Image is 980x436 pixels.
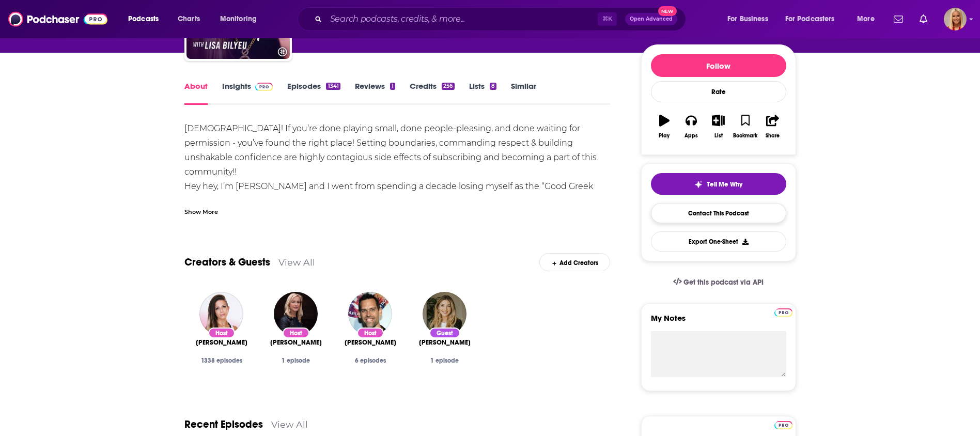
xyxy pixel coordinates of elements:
div: Play [659,133,670,139]
div: 1338 episodes [193,357,251,364]
img: Podchaser Pro [774,308,792,317]
button: Apps [678,108,705,145]
button: Share [759,108,786,145]
button: Play [651,108,678,145]
button: List [705,108,732,145]
div: 1 [390,83,395,90]
img: tell me why sparkle [694,180,703,189]
img: Danielle Canty [423,292,466,336]
div: Search podcasts, credits, & more... [307,7,696,31]
div: 256 [442,83,454,90]
span: Get this podcast via API [683,278,764,287]
a: Show notifications dropdown [890,10,907,28]
span: More [857,12,875,26]
div: 1341 [326,83,340,90]
a: Charts [171,11,206,27]
a: View All [271,419,308,430]
img: Lisa Bilyeu [199,292,243,336]
button: open menu [720,11,781,27]
div: Bookmark [733,133,757,139]
button: open menu [850,11,888,27]
a: Recent Episodes [184,418,263,431]
img: Podchaser Pro [774,421,792,429]
a: Lisa Bilyeu [196,338,247,347]
span: Open Advanced [630,17,673,22]
span: ⌘ K [598,12,617,26]
img: Tom Bilyeu [348,292,392,336]
div: List [714,133,723,139]
span: Logged in as KymberleeBolden [944,8,967,30]
input: Search podcasts, credits, & more... [326,11,598,27]
button: Open AdvancedNew [625,13,677,25]
div: [DEMOGRAPHIC_DATA]! If you’re done playing small, done people-pleasing, and done waiting for perm... [184,121,611,324]
div: Rate [651,81,786,102]
a: Lists8 [469,81,496,105]
span: Monitoring [220,12,257,26]
span: For Business [727,12,768,26]
button: open menu [213,11,270,27]
div: 8 [490,83,496,90]
div: Host [283,328,309,338]
img: User Profile [944,8,967,30]
div: 1 episode [416,357,474,364]
a: Pro website [774,419,792,429]
span: New [658,6,677,16]
span: [PERSON_NAME] [270,338,322,347]
a: Reviews1 [355,81,395,105]
button: Export One-Sheet [651,231,786,252]
span: For Podcasters [785,12,835,26]
a: Laura Richards [270,338,322,347]
div: 1 episode [267,357,325,364]
div: Host [357,328,384,338]
span: [PERSON_NAME] [345,338,396,347]
button: open menu [779,11,850,27]
label: My Notes [651,313,786,331]
a: Episodes1341 [287,81,340,105]
img: Podchaser Pro [255,83,273,91]
button: Show profile menu [944,8,967,30]
span: [PERSON_NAME] [196,338,247,347]
a: Creators & Guests [184,256,270,269]
div: Share [766,133,780,139]
div: Guest [429,328,460,338]
img: Laura Richards [274,292,318,336]
button: Bookmark [732,108,759,145]
a: Contact This Podcast [651,203,786,223]
img: Podchaser - Follow, Share and Rate Podcasts [8,9,107,29]
a: View All [278,257,315,268]
span: [PERSON_NAME] [419,338,471,347]
a: Show notifications dropdown [915,10,931,28]
div: Apps [685,133,698,139]
span: Charts [178,12,200,26]
a: Danielle Canty [419,338,471,347]
a: InsightsPodchaser Pro [222,81,273,105]
a: Similar [511,81,536,105]
button: tell me why sparkleTell Me Why [651,173,786,195]
button: open menu [121,11,172,27]
button: Follow [651,54,786,77]
a: Get this podcast via API [665,270,772,295]
a: Credits256 [410,81,454,105]
div: Host [208,328,235,338]
a: Tom Bilyeu [345,338,396,347]
div: 6 episodes [341,357,399,364]
a: About [184,81,208,105]
span: Tell Me Why [707,180,742,189]
div: Add Creators [539,253,610,271]
span: Podcasts [128,12,159,26]
a: Pro website [774,307,792,317]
